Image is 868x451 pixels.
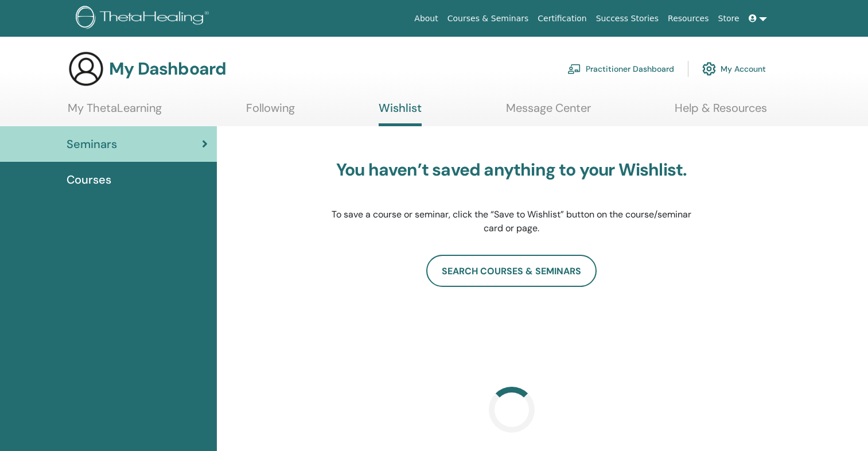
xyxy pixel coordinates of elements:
a: search courses & seminars [426,255,597,287]
span: Courses [67,171,111,188]
a: Message Center [506,101,591,123]
span: Seminars [67,135,117,153]
h3: My Dashboard [109,59,226,79]
p: To save a course or seminar, click the “Save to Wishlist” button on the course/seminar card or page. [331,208,692,235]
a: Certification [533,8,591,29]
a: About [410,8,442,29]
a: Following [246,101,295,123]
a: Courses & Seminars [443,8,534,29]
a: Success Stories [591,8,663,29]
a: My Account [702,56,766,81]
a: My ThetaLearning [68,101,162,123]
a: Help & Resources [675,101,767,123]
a: Resources [663,8,714,29]
a: Practitioner Dashboard [567,56,674,81]
img: generic-user-icon.jpg [68,50,104,87]
a: Wishlist [379,101,422,126]
a: Store [714,8,744,29]
img: logo.png [76,6,213,32]
img: chalkboard-teacher.svg [567,64,581,74]
img: cog.svg [702,59,716,79]
h3: You haven’t saved anything to your Wishlist. [331,160,692,180]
